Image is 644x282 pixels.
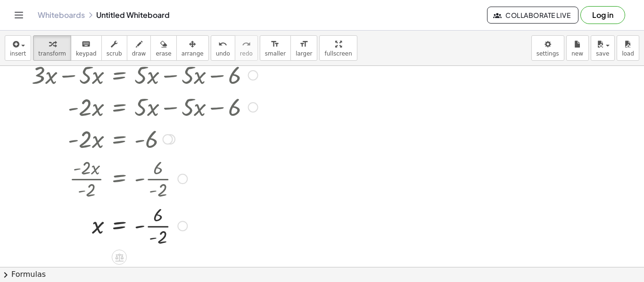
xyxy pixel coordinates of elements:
span: keypad [76,50,97,57]
span: settings [537,50,559,57]
button: Collaborate Live [487,7,578,24]
button: save [591,35,615,61]
button: draw [127,35,151,61]
button: format_sizelarger [290,35,317,61]
button: Log in [580,6,625,24]
span: Collaborate Live [495,11,570,19]
i: undo [218,39,227,50]
button: arrange [176,35,209,61]
span: arrange [182,50,204,57]
button: Toggle navigation [11,8,26,23]
i: redo [242,39,251,50]
span: erase [156,50,171,57]
button: redoredo [235,35,258,61]
button: erase [150,35,176,61]
button: new [566,35,589,61]
i: keyboard [82,39,91,50]
span: load [622,50,634,57]
button: fullscreen [319,35,357,61]
span: transform [38,50,66,57]
button: settings [531,35,564,61]
button: keyboardkeypad [71,35,102,61]
span: smaller [265,50,286,57]
i: format_size [299,39,308,50]
span: undo [216,50,230,57]
span: fullscreen [324,50,352,57]
button: load [617,35,639,61]
span: draw [132,50,146,57]
span: larger [296,50,312,57]
button: format_sizesmaller [260,35,291,61]
button: scrub [101,35,127,61]
span: scrub [107,50,122,57]
button: transform [33,35,71,61]
span: save [596,50,609,57]
button: insert [5,35,31,61]
span: redo [240,50,253,57]
button: undoundo [211,35,235,61]
div: Apply the same math to both sides of the equation [112,250,127,265]
i: format_size [271,39,280,50]
a: Whiteboards [38,10,85,20]
span: insert [10,50,26,57]
span: new [571,50,583,57]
